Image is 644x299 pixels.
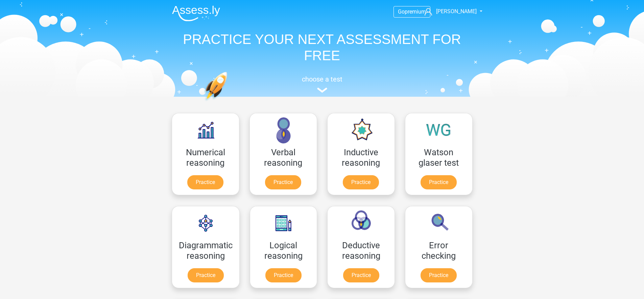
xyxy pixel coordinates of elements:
a: Practice [187,175,223,189]
a: Practice [188,268,224,282]
h1: PRACTICE YOUR NEXT ASSESSMENT FOR FREE [167,31,478,64]
a: Practice [343,268,379,282]
a: Practice [421,175,457,189]
span: [PERSON_NAME] [436,8,477,15]
img: assessment [317,88,327,93]
a: choose a test [167,75,478,93]
a: Practice [265,268,302,282]
a: Practice [265,175,301,189]
a: Practice [343,175,379,189]
span: premium [405,8,426,15]
a: Practice [421,268,457,282]
img: Assessly [172,5,220,21]
h5: choose a test [167,75,478,83]
img: practice [204,72,254,133]
a: Gopremium [394,7,430,16]
span: Go [398,8,405,15]
a: [PERSON_NAME] [422,7,477,16]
